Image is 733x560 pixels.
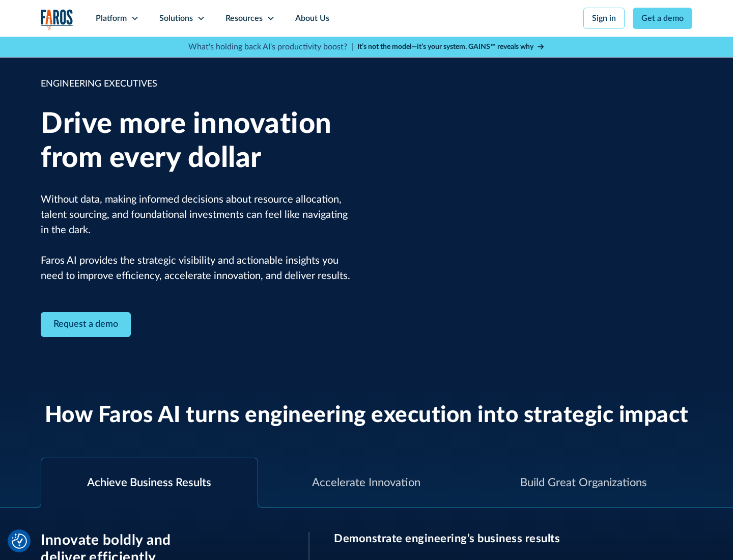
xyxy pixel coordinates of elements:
[41,312,131,337] a: Contact Modal
[45,402,689,429] h2: How Faros AI turns engineering execution into strategic impact
[41,77,351,91] div: ENGINEERING EXECUTIVES
[312,474,420,491] div: Accelerate Innovation
[12,534,27,549] img: Revisit consent button
[41,9,73,30] a: home
[41,192,351,284] p: Without data, making informed decisions about resource allocation, talent sourcing, and foundatio...
[159,12,193,24] div: Solutions
[188,41,353,53] p: What's holding back AI's productivity boost? |
[41,9,73,30] img: Logo of the analytics and reporting company Faros.
[87,474,211,491] div: Achieve Business Results
[12,534,27,549] button: Cookie Settings
[334,532,692,545] h3: Demonstrate engineering’s business results
[96,12,127,24] div: Platform
[41,107,351,176] h1: Drive more innovation from every dollar
[520,474,647,491] div: Build Great Organizations
[225,12,263,24] div: Resources
[583,8,625,29] a: Sign in
[357,42,545,52] a: It’s not the model—it’s your system. GAINS™ reveals why
[633,8,692,29] a: Get a demo
[357,43,533,50] strong: It’s not the model—it’s your system. GAINS™ reveals why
